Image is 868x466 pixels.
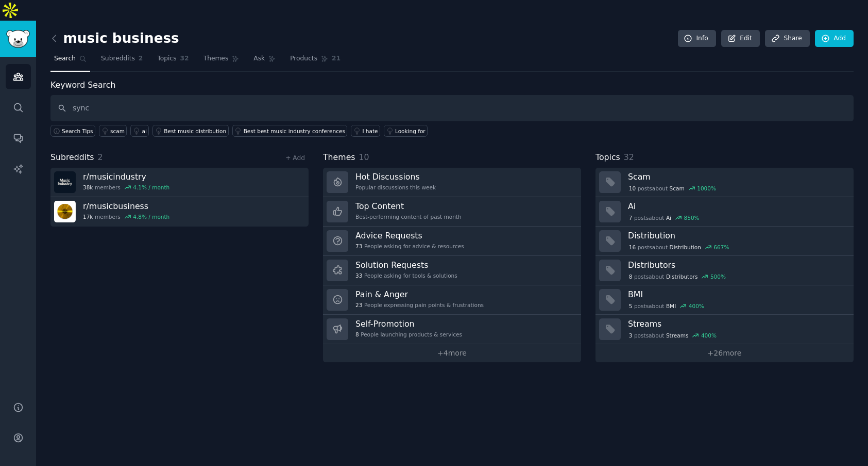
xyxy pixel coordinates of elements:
span: 73 [355,243,362,250]
span: 32 [624,152,634,162]
h3: Distribution [628,230,846,241]
a: Self-Promotion8People launching products & services [323,315,581,344]
div: post s about [628,213,700,222]
a: Ask [250,51,279,72]
span: Subreddits [101,54,135,63]
span: 10 [629,185,636,192]
img: GummySearch logo [6,30,30,48]
a: Hot DiscussionsPopular discussions this week [323,168,581,197]
h3: Self-Promotion [355,318,462,329]
a: r/musicindustry38kmembers4.1% / month [50,168,309,197]
a: Topics32 [154,51,192,72]
input: Keyword search in audience [50,95,854,121]
h3: Ai [628,201,846,212]
span: 33 [355,272,362,279]
span: 23 [355,301,362,309]
span: 2 [139,54,143,63]
a: +26more [595,344,854,362]
span: 3 [629,332,633,339]
span: Search Tips [62,127,93,135]
a: Best music distribution [152,125,228,137]
span: 16 [629,244,636,251]
span: Topics [595,151,620,164]
h3: Distributors [628,260,846,270]
span: Themes [323,151,355,164]
h3: Advice Requests [355,230,464,241]
a: Search [50,51,90,72]
div: 500 % [710,273,726,280]
div: post s about [628,243,730,252]
a: Streams3postsaboutStreams400% [595,315,854,344]
div: post s about [628,331,718,340]
a: Themes [200,51,243,72]
span: 7 [629,214,633,221]
div: 400 % [689,302,704,310]
h3: Pain & Anger [355,289,484,300]
a: Distribution16postsaboutDistribution667% [595,227,854,256]
div: 4.8 % / month [133,213,169,220]
span: Distribution [670,244,701,251]
span: 8 [629,273,633,280]
img: musicindustry [54,171,76,193]
a: Best best music industry conferences [232,125,348,137]
span: Products [290,54,317,63]
h3: Solution Requests [355,260,457,270]
div: 1000 % [697,185,716,192]
a: +4more [323,344,581,362]
span: Ask [253,54,265,63]
a: Looking for [384,125,428,137]
span: Scam [670,185,685,192]
div: members [83,213,169,220]
div: People asking for advice & resources [355,243,464,250]
div: Best-performing content of past month [355,213,462,220]
span: BMI [666,302,676,310]
span: Search [54,54,76,63]
div: ai [142,127,146,135]
span: 32 [180,54,189,63]
a: Add [815,30,854,47]
span: Themes [203,54,229,63]
div: 400 % [701,332,717,339]
div: post s about [628,301,705,311]
span: 2 [98,152,103,162]
a: + Add [285,154,305,162]
a: scam [99,125,127,137]
a: I hate [351,125,380,137]
a: Scam10postsaboutScam1000% [595,168,854,197]
h3: Top Content [355,201,462,212]
a: Products21 [286,51,344,72]
h3: r/ musicindustry [83,171,169,182]
div: People launching products & services [355,331,462,338]
div: Looking for [395,127,426,135]
label: Keyword Search [50,80,115,90]
h3: Hot Discussions [355,171,436,182]
span: 5 [629,302,633,310]
span: 10 [359,152,369,162]
a: Edit [721,30,760,47]
span: Distributors [666,273,697,280]
span: Streams [666,332,688,339]
span: 38k [83,184,93,191]
span: 17k [83,213,93,220]
a: Subreddits2 [97,51,146,72]
span: 21 [332,54,341,63]
a: Top ContentBest-performing content of past month [323,197,581,227]
span: Subreddits [50,151,94,164]
span: Topics [157,54,176,63]
div: 850 % [684,214,700,221]
div: post s about [628,272,727,281]
a: Advice Requests73People asking for advice & resources [323,227,581,256]
div: Popular discussions this week [355,184,436,191]
div: post s about [628,184,717,193]
h3: Streams [628,318,846,329]
a: Share [765,30,809,47]
div: I hate [362,127,378,135]
div: People asking for tools & solutions [355,272,457,279]
a: r/musicbusiness17kmembers4.8% / month [50,197,309,227]
div: 667 % [713,244,729,251]
a: Distributors8postsaboutDistributors500% [595,256,854,285]
a: Pain & Anger23People expressing pain points & frustrations [323,285,581,315]
div: Best best music industry conferences [244,127,345,135]
span: Ai [666,214,671,221]
a: ai [130,125,149,137]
